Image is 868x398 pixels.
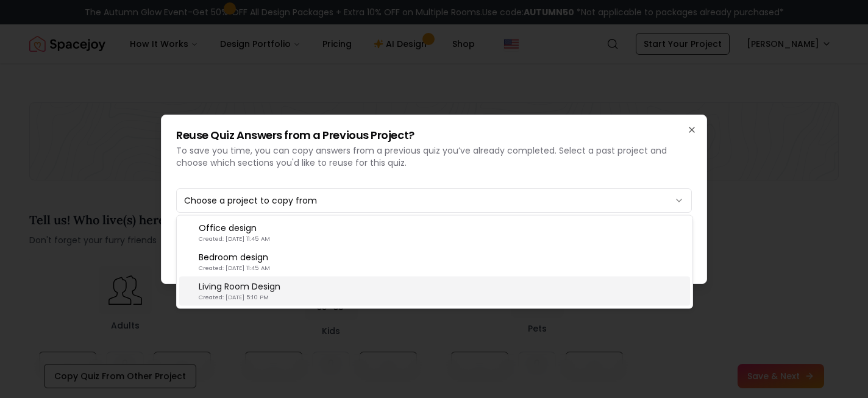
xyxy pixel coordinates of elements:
small: Created: [DATE] 11:45 AM [199,263,270,273]
small: Created: [DATE] 11:45 AM [199,234,270,244]
span: Living Room Design [199,280,280,302]
span: Office design [199,222,270,244]
span: Bedroom design [199,251,270,273]
small: Created: [DATE] 5:10 PM [199,293,269,302]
